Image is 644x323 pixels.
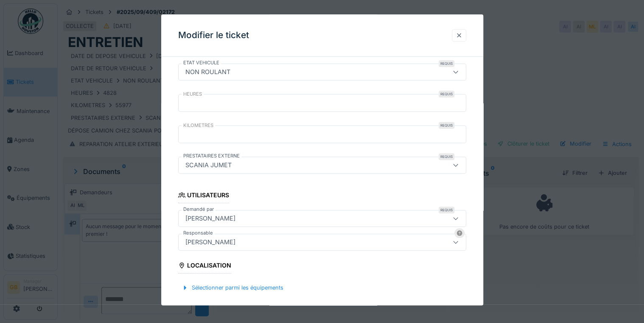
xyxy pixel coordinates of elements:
[439,153,454,160] div: Requis
[182,206,216,213] label: Demandé par
[178,282,287,293] div: Sélectionner parmi les équipements
[178,30,249,41] h3: Modifier le ticket
[182,59,221,66] label: ETAT VEHICULE
[439,91,454,97] div: Requis
[182,91,204,98] label: HEURES
[182,237,239,247] div: [PERSON_NAME]
[182,122,215,129] label: KILOMETRES
[178,259,232,273] div: Localisation
[182,229,215,237] label: Responsable
[178,189,230,203] div: Utilisateurs
[439,122,454,129] div: Requis
[182,152,241,160] label: PRESTATAIRES EXTERNE
[182,214,239,223] div: [PERSON_NAME]
[182,67,234,77] div: NON ROULANT
[439,60,454,67] div: Requis
[182,160,235,170] div: SCANIA JUMET
[439,207,454,213] div: Requis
